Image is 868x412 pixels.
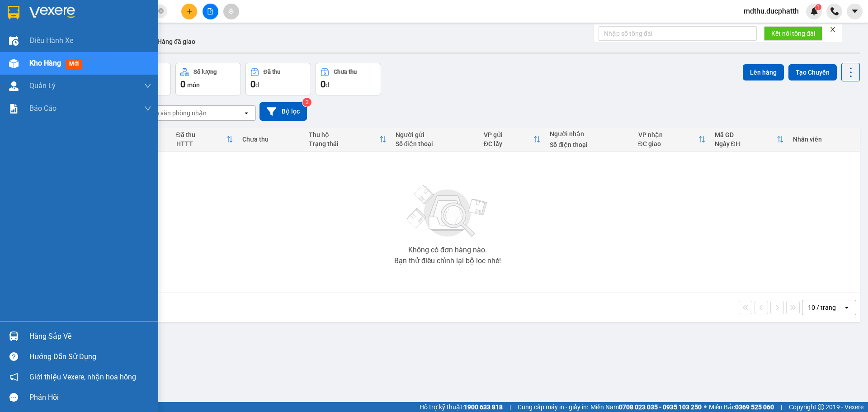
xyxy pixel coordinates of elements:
span: mdthu.ducphatth [736,5,806,17]
img: warehouse-icon [9,81,19,91]
span: Hỗ trợ kỹ thuật: [420,402,503,412]
th: Toggle SortBy [710,128,788,152]
div: Không có đơn hàng nào. [408,246,487,254]
th: Toggle SortBy [479,128,546,152]
button: Tạo Chuyến [788,64,837,81]
span: mới [66,59,82,69]
span: close-circle [158,8,164,14]
span: down [144,105,151,112]
div: Đã thu [264,69,280,75]
span: copyright [818,404,824,410]
div: Ngày ĐH [715,140,777,147]
div: Đã thu [176,131,226,138]
div: Mã GD [715,131,777,138]
span: món [187,81,200,89]
div: Chưa thu [334,69,357,75]
strong: 0369 525 060 [735,403,774,411]
span: Giới thiệu Vexere, nhận hoa hồng [29,371,136,383]
div: Hàng sắp về [29,330,151,343]
div: ĐC lấy [484,140,534,147]
span: 0 [321,79,325,90]
span: Miền Nam [590,402,702,412]
th: Toggle SortBy [172,128,238,152]
img: phone-icon [830,7,839,15]
div: Trạng thái [309,140,379,147]
button: caret-down [847,4,863,19]
span: Kho hàng [29,59,61,67]
img: svg+xml;base64,PHN2ZyBjbGFzcz0ibGlzdC1wbHVnX19zdmciIHhtbG5zPSJodHRwOi8vd3d3LnczLm9yZy8yMDAwL3N2Zy... [402,180,493,243]
button: Số lượng0món [175,63,241,95]
button: Kết nối tổng đài [764,26,822,41]
button: plus [181,4,197,19]
span: aim [228,8,234,14]
div: Nhân viên [793,136,855,143]
div: Bạn thử điều chỉnh lại bộ lọc nhé! [394,257,501,265]
div: Người nhận [550,130,629,137]
span: Điều hành xe [29,35,73,46]
button: Bộ lọc [259,102,307,121]
button: Lên hàng [743,64,784,81]
div: Số lượng [193,69,217,75]
span: 0 [250,79,255,90]
th: Toggle SortBy [304,128,391,152]
span: notification [9,373,18,381]
span: Cung cấp máy in - giấy in: [518,402,588,412]
span: close [830,26,836,33]
div: VP nhận [638,131,698,138]
div: Thu hộ [309,131,379,138]
span: close-circle [158,7,164,16]
span: Báo cáo [29,103,57,114]
div: Chưa thu [242,136,300,143]
div: Hướng dẫn sử dụng [29,350,151,364]
button: Hàng đã giao [150,31,203,52]
div: HTTT [176,140,226,147]
span: 1 [816,4,820,10]
span: plus [186,8,193,14]
th: Toggle SortBy [634,128,710,152]
button: file-add [203,4,218,19]
svg: open [243,109,250,117]
div: VP gửi [484,131,534,138]
div: Số điện thoại [550,141,629,148]
span: Quản Lý [29,80,56,91]
button: Chưa thu0đ [316,63,381,95]
img: warehouse-icon [9,331,19,341]
div: Phản hồi [29,391,151,404]
sup: 1 [815,4,821,10]
img: warehouse-icon [9,59,19,68]
img: warehouse-icon [9,36,19,46]
span: Miền Bắc [709,402,774,412]
span: Kết nối tổng đài [771,28,815,38]
span: message [9,393,18,402]
span: đ [325,81,329,89]
div: Người gửi [396,131,475,138]
sup: 2 [302,98,311,107]
span: file-add [207,8,213,14]
div: ĐC giao [638,140,698,147]
strong: 0708 023 035 - 0935 103 250 [619,403,702,411]
span: đ [255,81,259,89]
span: down [144,82,151,90]
button: aim [223,4,239,19]
button: Đã thu0đ [245,63,311,95]
div: 10 / trang [808,303,836,312]
img: solution-icon [9,104,19,114]
span: ⚪️ [704,405,707,409]
img: logo-vxr [8,6,19,19]
span: caret-down [851,7,859,15]
svg: open [843,304,850,311]
div: Chọn văn phòng nhận [144,109,207,118]
span: question-circle [9,352,18,361]
img: icon-new-feature [810,7,818,15]
input: Nhập số tổng đài [599,26,757,41]
strong: 1900 633 818 [464,403,503,411]
span: | [781,402,782,412]
span: | [509,402,511,412]
div: Số điện thoại [396,140,475,147]
span: 0 [180,79,185,90]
